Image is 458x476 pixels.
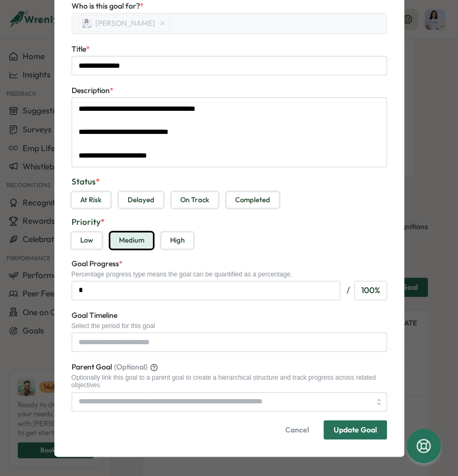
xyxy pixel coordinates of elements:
span: Who is this goal for? [72,1,140,11]
button: Cancel [275,420,319,439]
button: Low [72,232,102,248]
button: Delayed [119,192,163,208]
img: Marta Loureiro [82,18,92,28]
label: Goal Progress [72,258,123,270]
span: Cancel [285,421,309,439]
button: Completed [227,192,279,208]
div: Percentage progress type means the goal can be quantified as a percentage. [72,271,340,278]
div: Select the period for this goal [72,322,387,330]
span: (Optional) [114,361,147,373]
button: At Risk [72,192,110,208]
span: Parent Goal [72,361,112,373]
label: Status [72,176,387,188]
span: [PERSON_NAME] [95,18,155,30]
button: On Track [172,192,218,208]
label: Goal Timeline [72,310,117,322]
div: Optionally link this goal to a parent goal to create a hierarchical structure and track progress ... [72,374,387,389]
label: Title [72,44,90,55]
button: High [161,232,193,248]
div: Update Goal [334,426,377,434]
div: / [344,281,352,300]
label: Priority [72,216,387,228]
button: Medium [110,232,153,248]
div: 100 % [354,281,387,300]
label: Description [72,85,114,97]
button: Update Goal [323,420,387,439]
